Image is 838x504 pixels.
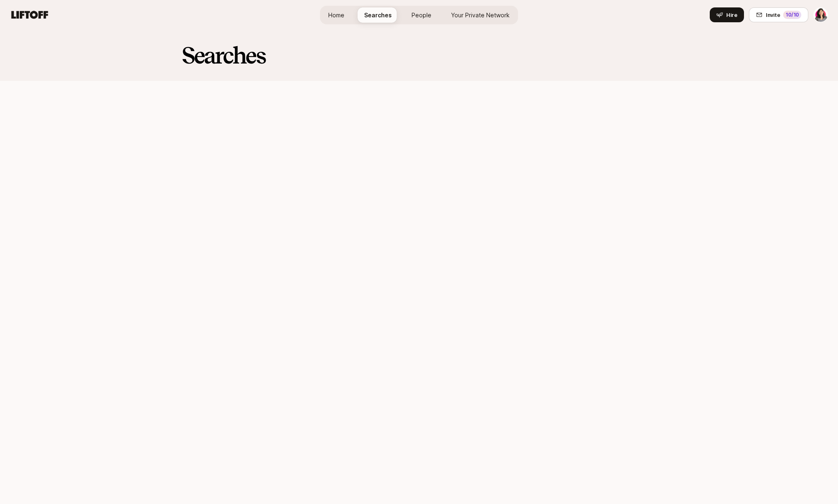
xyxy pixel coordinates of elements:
[328,12,344,19] span: Home
[405,7,438,23] a: People
[814,8,828,22] img: Lilly Hernandez
[813,7,828,22] button: Lilly Hernandez
[412,12,431,19] span: People
[358,7,398,23] a: Searches
[364,12,392,19] span: Searches
[726,11,737,19] span: Hire
[766,11,780,19] span: Invite
[322,7,351,23] a: Home
[451,12,510,19] span: Your Private Network
[445,7,516,23] a: Your Private Network
[749,7,808,22] button: Invite10/10
[783,11,801,19] div: 10 /10
[181,43,657,68] h2: Searches
[710,7,744,22] button: Hire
